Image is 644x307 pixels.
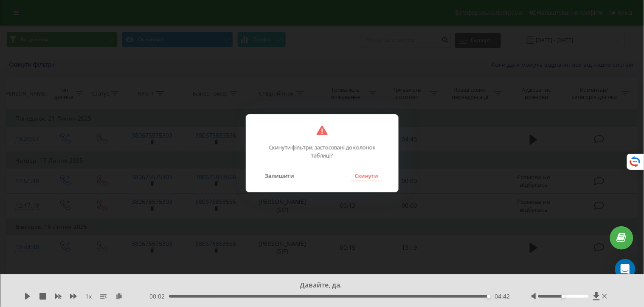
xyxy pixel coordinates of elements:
p: Скинути фільтри, застосовані до колонок таблиці? [268,135,376,160]
div: Open Intercom Messenger [615,259,636,279]
div: Accessibility label [562,295,565,298]
button: Скинути [351,170,382,181]
span: 1 x [85,292,92,301]
div: Accessibility label [487,295,491,298]
button: Залишити [261,170,298,181]
div: Давайте, да. [83,281,551,290]
span: - 00:02 [147,292,169,301]
span: 04:42 [495,292,510,301]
